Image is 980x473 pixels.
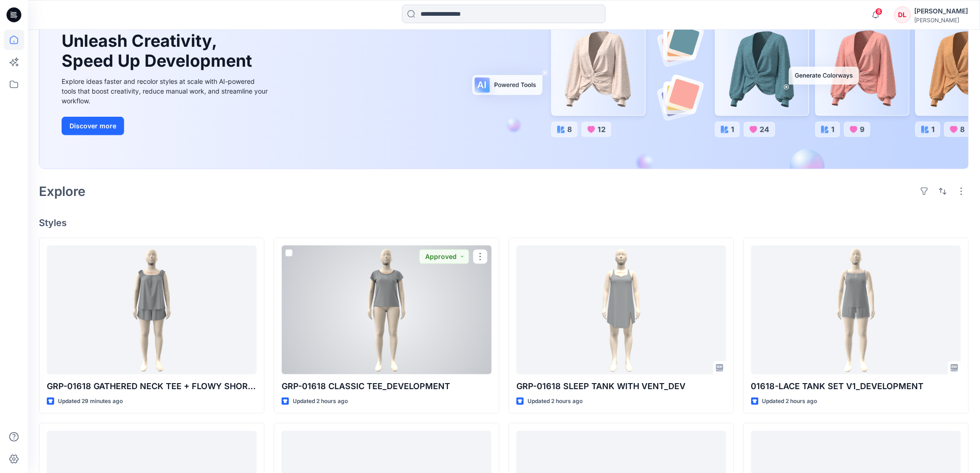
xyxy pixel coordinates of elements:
p: Updated 2 hours ago [528,397,583,406]
a: GRP-01618 GATHERED NECK TEE + FLOWY SHORT_DEVELOPMENT [47,246,257,374]
p: Updated 29 minutes ago [58,397,123,406]
a: GRP-01618 CLASSIC TEE_DEVELOPMENT [282,246,491,374]
p: Updated 2 hours ago [293,397,348,406]
a: 01618-LACE TANK SET V1_DEVELOPMENT [751,246,961,374]
span: 8 [875,8,883,15]
h4: Styles [39,217,969,228]
p: 01618-LACE TANK SET V1_DEVELOPMENT [751,380,961,393]
p: GRP-01618 GATHERED NECK TEE + FLOWY SHORT_DEVELOPMENT [47,380,257,393]
a: Discover more [62,117,270,135]
button: Discover more [62,117,124,135]
div: Explore ideas faster and recolor styles at scale with AI-powered tools that boost creativity, red... [62,76,270,106]
a: GRP-01618 SLEEP TANK WITH VENT_DEV [516,246,726,374]
div: [PERSON_NAME] [915,17,968,24]
div: DL [894,6,911,23]
h1: Unleash Creativity, Speed Up Development [62,31,256,71]
p: GRP-01618 CLASSIC TEE_DEVELOPMENT [282,380,491,393]
h2: Explore [39,184,86,199]
p: GRP-01618 SLEEP TANK WITH VENT_DEV [516,380,726,393]
div: [PERSON_NAME] [915,6,968,17]
p: Updated 2 hours ago [762,397,817,406]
